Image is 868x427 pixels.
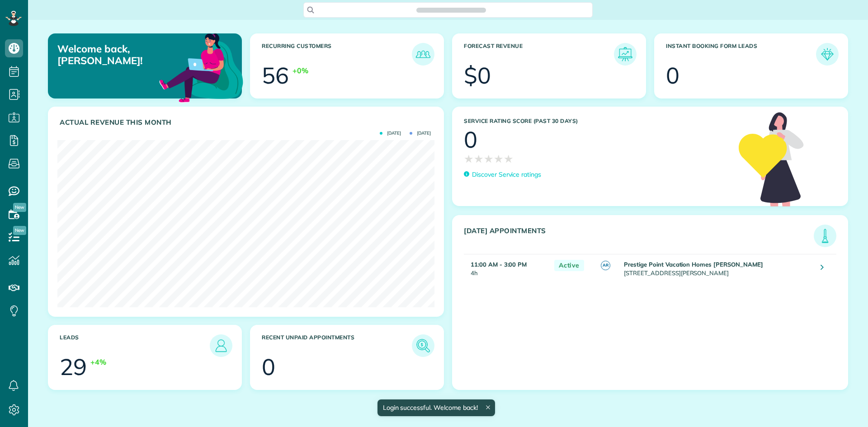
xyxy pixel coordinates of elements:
[57,43,180,67] p: Welcome back, [PERSON_NAME]!
[464,118,730,124] h3: Service Rating score (past 30 days)
[472,170,541,179] p: Discover Service ratings
[666,64,679,87] div: 0
[816,227,834,245] img: icon_todays_appointments-901f7ab196bb0bea1936b74009e4eb5ffbc2d2711fa7634e0d609ed5ef32b18b.png
[262,43,412,66] h3: Recurring Customers
[90,357,106,367] div: +4%
[554,260,584,271] span: Active
[157,23,245,111] img: dashboard_welcome-42a62b7d889689a78055ac9021e634bf52bae3f8056760290aed330b23ab8690.png
[494,151,504,167] span: ★
[474,151,484,167] span: ★
[380,131,401,136] span: [DATE]
[464,43,614,66] h3: Forecast Revenue
[464,227,814,247] h3: [DATE] Appointments
[60,118,434,127] h3: Actual Revenue this month
[212,337,230,355] img: icon_leads-1bed01f49abd5b7fead27621c3d59655bb73ed531f8eeb49469d10e621d6b896.png
[60,334,210,357] h3: Leads
[504,151,514,167] span: ★
[601,261,610,270] span: AR
[666,43,816,66] h3: Instant Booking Form Leads
[464,254,550,282] td: 4h
[60,356,87,378] div: 29
[471,261,527,268] strong: 11:00 AM - 3:00 PM
[377,399,495,416] div: Login successful. Welcome back!
[292,66,308,76] div: +0%
[414,45,432,63] img: icon_recurring_customers-cf858462ba22bcd05b5a5880d41d6543d210077de5bb9ebc9590e49fd87d84ed.png
[622,254,814,282] td: [STREET_ADDRESS][PERSON_NAME]
[464,151,474,167] span: ★
[818,45,836,63] img: icon_form_leads-04211a6a04a5b2264e4ee56bc0799ec3eb69b7e499cbb523a139df1d13a81ae0.png
[262,64,289,87] div: 56
[425,5,476,14] span: Search ZenMaid…
[414,337,432,355] img: icon_unpaid_appointments-47b8ce3997adf2238b356f14209ab4cced10bd1f174958f3ca8f1d0dd7fffeee.png
[464,128,477,151] div: 0
[13,203,26,212] span: New
[624,261,763,268] strong: Prestige Point Vacation Homes [PERSON_NAME]
[464,64,491,87] div: $0
[262,334,412,357] h3: Recent unpaid appointments
[262,356,275,378] div: 0
[616,45,634,63] img: icon_forecast_revenue-8c13a41c7ed35a8dcfafea3cbb826a0462acb37728057bba2d056411b612bbbe.png
[464,170,541,179] a: Discover Service ratings
[484,151,494,167] span: ★
[410,131,431,136] span: [DATE]
[13,226,26,235] span: New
